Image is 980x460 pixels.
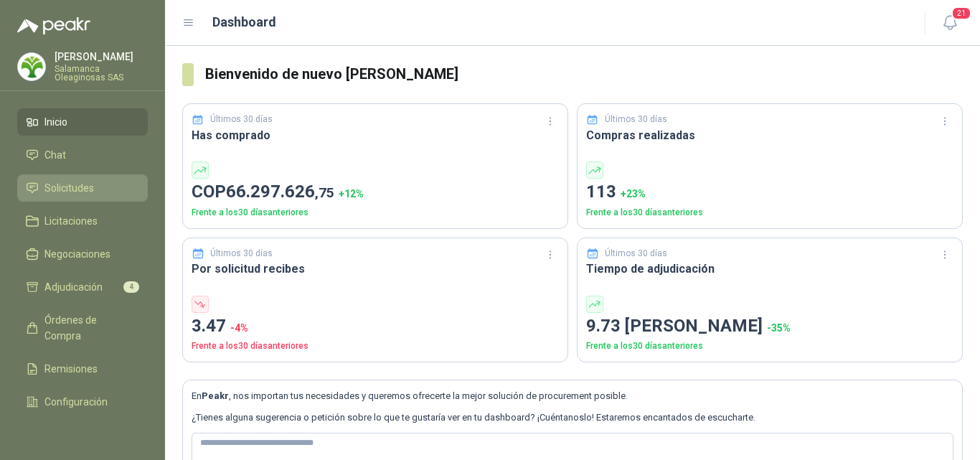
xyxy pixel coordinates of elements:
[44,279,103,295] span: Adjudicación
[212,12,276,32] h1: Dashboard
[44,394,108,410] span: Configuración
[605,247,667,260] p: Últimos 30 días
[123,281,139,293] span: 4
[205,63,963,85] h3: Bienvenido de nuevo [PERSON_NAME]
[44,312,134,344] span: Órdenes de Compra
[605,113,667,126] p: Últimos 30 días
[55,65,148,82] p: Salamanca Oleaginosas SAS
[210,113,273,126] p: Últimos 30 días
[192,410,953,425] p: ¿Tienes alguna sugerencia o petición sobre lo que te gustaría ver en tu dashboard? ¡Cuéntanoslo! ...
[17,421,148,449] a: Manuales y ayuda
[17,306,148,349] a: Órdenes de Compra
[210,247,273,260] p: Últimos 30 días
[586,313,953,340] p: 9.73 [PERSON_NAME]
[586,179,953,206] p: 113
[586,206,953,220] p: Frente a los 30 días anteriores
[17,174,148,202] a: Solicitudes
[55,52,148,62] p: [PERSON_NAME]
[951,6,971,20] span: 21
[586,126,953,144] h3: Compras realizadas
[17,141,148,169] a: Chat
[192,260,559,278] h3: Por solicitud recibes
[44,114,67,130] span: Inicio
[586,339,953,353] p: Frente a los 30 días anteriores
[18,53,45,80] img: Company Logo
[230,322,248,334] span: -4 %
[192,313,559,340] p: 3.47
[17,273,148,301] a: Adjudicación4
[586,260,953,278] h3: Tiempo de adjudicación
[192,126,559,144] h3: Has comprado
[17,355,148,382] a: Remisiones
[17,17,90,34] img: Logo peakr
[17,207,148,235] a: Licitaciones
[202,390,229,401] b: Peakr
[937,10,963,36] button: 21
[315,184,334,201] span: ,75
[44,180,94,196] span: Solicitudes
[192,179,559,206] p: COP
[192,339,559,353] p: Frente a los 30 días anteriores
[226,182,334,202] span: 66.297.626
[44,147,66,163] span: Chat
[621,188,646,200] span: + 23 %
[17,108,148,136] a: Inicio
[192,206,559,220] p: Frente a los 30 días anteriores
[17,240,148,268] a: Negociaciones
[44,246,110,262] span: Negociaciones
[339,188,364,200] span: + 12 %
[44,361,98,377] span: Remisiones
[767,322,791,334] span: -35 %
[192,389,953,403] p: En , nos importan tus necesidades y queremos ofrecerte la mejor solución de procurement posible.
[44,213,98,229] span: Licitaciones
[17,388,148,416] a: Configuración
